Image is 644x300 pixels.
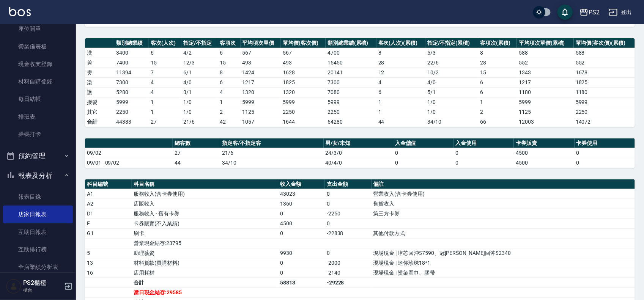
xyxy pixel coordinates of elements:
td: 6 [218,77,241,87]
button: PS2 [576,5,603,20]
td: 4500 [514,148,574,158]
td: 552 [574,58,635,68]
td: 燙 [85,68,114,77]
td: 567 [241,48,281,58]
th: 類別總業績 [114,38,149,48]
a: 報表目錄 [3,188,73,206]
button: 登出 [606,5,635,19]
a: 掃碼打卡 [3,126,73,143]
a: 營業儀表板 [3,38,73,55]
td: 其他付款方式 [372,228,635,238]
td: 15 [149,58,181,68]
th: 平均項次單價(累積) [517,38,574,48]
td: 13 [85,258,132,268]
td: 0 [393,158,453,168]
td: 1 [478,97,517,107]
th: 入金儲值 [393,138,453,148]
th: 指定客/不指定客 [220,138,324,148]
th: 支出金額 [325,179,372,189]
td: 66 [478,117,517,127]
td: 1424 [241,68,281,77]
td: 店用耗材 [132,268,278,278]
td: 2 [478,107,517,117]
td: 1678 [574,68,635,77]
img: Person [6,279,21,294]
a: 互助排行榜 [3,241,73,258]
td: 1628 [281,68,326,77]
td: A2 [85,199,132,209]
td: 2250 [326,107,376,117]
th: 備註 [372,179,635,189]
a: 排班表 [3,108,73,126]
a: 互助日報表 [3,223,73,241]
th: 入金使用 [453,138,514,148]
a: 店家日報表 [3,206,73,223]
td: 4 / 2 [181,48,218,58]
td: 4 [218,87,241,97]
td: 6 [149,48,181,58]
th: 客次(人次)(累積) [376,38,425,48]
td: 當日現金結存:29585 [132,287,278,297]
td: 1217 [517,77,574,87]
td: 588 [517,48,574,58]
td: 1 / 0 [181,97,218,107]
td: 洗 [85,48,114,58]
td: -2140 [325,268,372,278]
a: 全店業績分析表 [3,258,73,276]
th: 總客數 [173,138,220,148]
td: 1 / 0 [181,107,218,117]
td: 12 / 3 [181,58,218,68]
a: 每日結帳 [3,90,73,108]
td: 42 [218,117,241,127]
td: 6 [478,77,517,87]
td: -2000 [325,258,372,268]
td: 第三方卡券 [372,209,635,218]
td: 1 / 0 [425,97,478,107]
td: 5999 [241,97,281,107]
td: 34/10 [220,158,324,168]
td: G1 [85,228,132,238]
td: 1825 [281,77,326,87]
td: D1 [85,209,132,218]
td: 493 [241,58,281,68]
button: 報表及分析 [3,166,73,185]
a: 座位開單 [3,20,73,38]
td: 12003 [517,117,574,127]
td: 其它 [85,107,114,117]
td: 5 / 3 [425,48,478,58]
td: 5999 [114,97,149,107]
td: 8 [376,48,425,58]
td: 1644 [281,117,326,127]
td: 11394 [114,68,149,77]
td: 6 [376,87,425,97]
table: a dense table [85,38,635,127]
th: 卡券使用 [575,138,635,148]
td: 0 [325,189,372,199]
td: 6 / 1 [181,68,218,77]
th: 客項次(累積) [478,38,517,48]
td: 28 [478,58,517,68]
td: F [85,218,132,228]
th: 指定/不指定(累積) [425,38,478,48]
th: 指定/不指定 [181,38,218,48]
td: 34/10 [425,117,478,127]
td: 2250 [574,107,635,117]
td: 21/6 [220,148,324,158]
td: 28 [376,58,425,68]
td: 12 [376,68,425,77]
td: 0 [575,158,635,168]
td: 營業現金結存:23795 [132,238,278,248]
td: 0 [575,148,635,158]
td: 40/4/0 [324,158,393,168]
td: 5 / 1 [425,87,478,97]
td: 服務收入(含卡券使用) [132,189,278,199]
td: 552 [517,58,574,68]
td: 43023 [278,189,325,199]
td: 卡券販賣(不入業績) [132,218,278,228]
h5: PS2櫃檯 [23,279,62,287]
td: 44 [376,117,425,127]
td: 588 [574,48,635,58]
th: 收入金額 [278,179,325,189]
button: save [557,5,573,20]
td: 店販收入 [132,199,278,209]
